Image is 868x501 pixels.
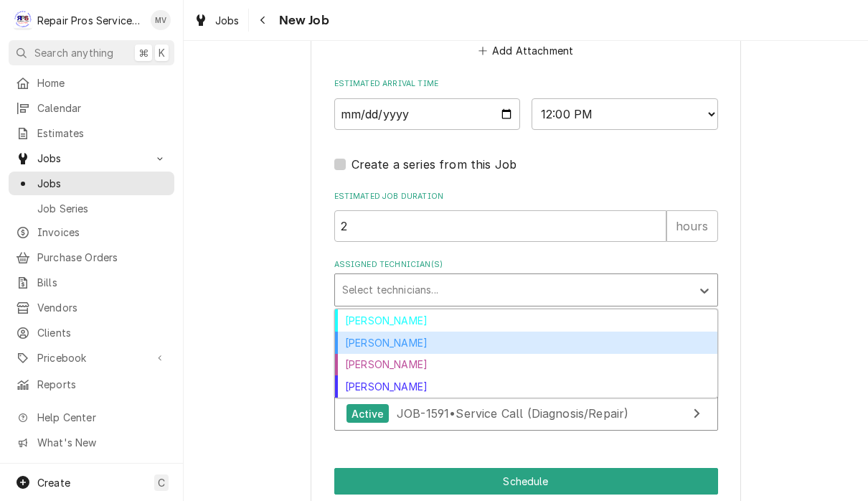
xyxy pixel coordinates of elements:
div: Estimated Arrival Time [334,78,718,129]
span: Vendors [37,300,167,315]
div: MV [151,10,171,30]
div: Repair Pros Services Inc [37,13,143,28]
button: Add Attachment [476,41,576,61]
div: [PERSON_NAME] [335,354,717,376]
span: K [159,45,165,60]
span: JOB-1591 • Service Call (Diagnosis/Repair) [397,406,628,421]
span: Jobs [215,13,240,28]
div: [PERSON_NAME] [335,309,717,332]
span: Jobs [37,176,167,191]
div: R [13,10,33,30]
select: Time Select [532,98,718,130]
div: Similar Jobs [334,376,718,438]
span: Estimates [37,126,167,141]
div: hours [666,210,718,242]
label: Estimated Arrival Time [334,78,718,90]
a: Vendors [9,296,174,319]
a: Invoices [9,220,174,244]
div: [PERSON_NAME] [335,332,717,354]
div: [PERSON_NAME] [335,375,717,398]
a: Go to Help Center [9,406,174,429]
button: Search anything⌘K [9,40,174,65]
div: Repair Pros Services Inc's Avatar [13,10,33,30]
label: Create a series from this Job [352,156,517,173]
span: C [158,475,165,490]
label: Estimated Job Duration [334,191,718,202]
span: Pricebook [37,350,146,365]
input: Date [334,98,521,130]
a: Estimates [9,121,174,145]
span: Job Series [37,201,167,216]
a: Jobs [9,172,174,195]
a: View Job [334,396,718,431]
div: Button Group Row [334,468,718,495]
a: Go to What's New [9,431,174,454]
span: Clients [37,325,167,340]
span: Search anything [34,45,113,60]
a: Purchase Orders [9,245,174,269]
div: Estimated Job Duration [334,191,718,242]
div: Mindy Volker's Avatar [151,10,171,30]
span: Bills [37,275,167,290]
label: Assigned Technician(s) [334,259,718,271]
span: ⌘ [138,45,148,60]
a: Home [9,71,174,95]
button: Navigate back [252,9,275,32]
a: Calendar [9,96,174,120]
span: Create [37,477,70,489]
div: Active [346,404,390,423]
span: Reports [37,377,167,392]
span: Home [37,75,167,90]
a: Job Series [9,197,174,220]
span: Purchase Orders [37,250,167,265]
a: Reports [9,373,174,396]
span: Invoices [37,225,167,240]
span: Help Center [37,410,166,425]
a: Clients [9,321,174,345]
span: Jobs [37,151,146,166]
div: Assigned Technician(s) [334,259,718,306]
a: Bills [9,271,174,294]
button: Schedule [334,468,718,495]
a: Go to Pricebook [9,346,174,370]
a: Go to Jobs [9,146,174,170]
a: Jobs [188,9,245,32]
span: Calendar [37,100,167,116]
span: What's New [37,435,166,450]
span: New Job [275,11,329,30]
